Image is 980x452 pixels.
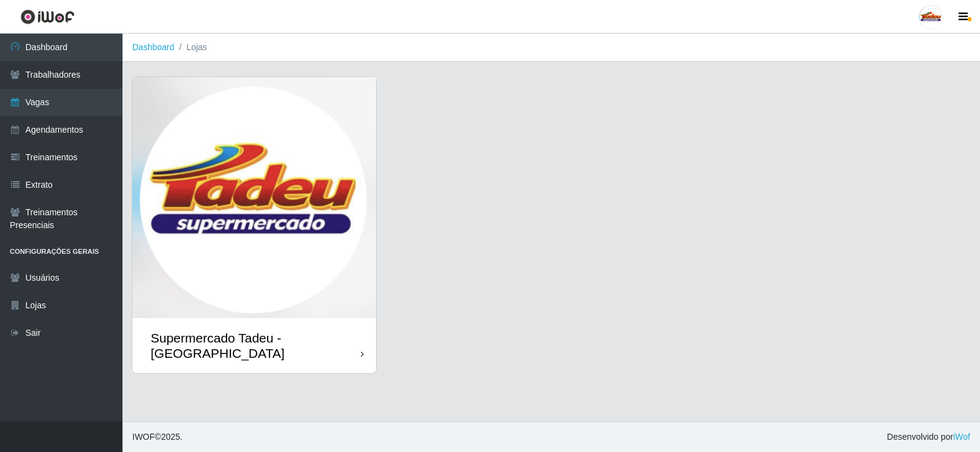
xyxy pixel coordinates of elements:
[887,431,970,443] span: Desenvolvido por
[132,77,376,318] img: cardImg
[132,432,155,442] span: IWOF
[132,77,376,373] a: Supermercado Tadeu - [GEOGRAPHIC_DATA]
[20,9,75,24] img: CoreUI Logo
[151,330,361,361] div: Supermercado Tadeu - [GEOGRAPHIC_DATA]
[953,432,970,442] a: iWof
[132,42,175,52] a: Dashboard
[132,431,183,443] span: © 2025 .
[123,34,980,62] nav: breadcrumb
[175,41,207,54] li: Lojas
